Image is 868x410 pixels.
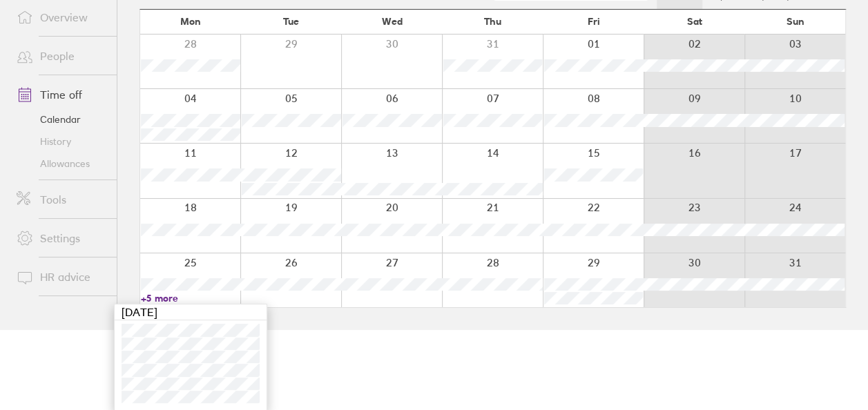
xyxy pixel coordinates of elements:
a: Settings [6,224,117,252]
span: Thu [484,16,501,27]
a: Calendar [6,108,117,130]
a: Tools [6,186,117,213]
span: Mon [180,16,201,27]
span: Fri [588,16,600,27]
span: Tue [283,16,299,27]
span: Wed [382,16,403,27]
a: +5 more [141,292,240,304]
span: Sun [786,16,804,27]
a: People [6,42,117,70]
a: HR advice [6,263,117,291]
a: History [6,130,117,153]
a: Time off [6,81,117,108]
span: Sat [686,16,702,27]
a: Overview [6,3,117,31]
div: [DATE] [115,304,267,320]
a: Allowances [6,153,117,175]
